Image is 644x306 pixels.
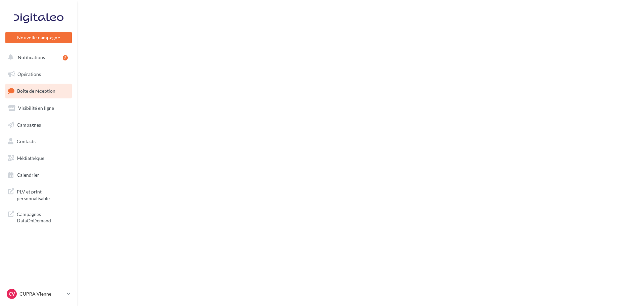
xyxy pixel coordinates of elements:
[19,291,64,297] p: CUPRA Vienne
[4,118,73,132] a: Campagnes
[4,207,73,227] a: Campagnes DataOnDemand
[18,54,45,60] span: Notifications
[17,71,41,77] span: Opérations
[17,138,36,144] span: Contacts
[9,291,15,297] span: CV
[5,288,72,300] a: CV CUPRA Vienne
[4,101,73,115] a: Visibilité en ligne
[17,155,44,161] span: Médiathèque
[17,172,39,178] span: Calendrier
[4,184,73,204] a: PLV et print personnalisable
[17,122,41,127] span: Campagnes
[17,88,55,94] span: Boîte de réception
[4,151,73,165] a: Médiathèque
[4,67,73,81] a: Opérations
[63,55,68,60] div: 2
[17,187,69,202] span: PLV et print personnalisable
[4,168,73,182] a: Calendrier
[18,105,54,111] span: Visibilité en ligne
[4,50,70,64] button: Notifications 2
[5,32,72,43] button: Nouvelle campagne
[4,84,73,98] a: Boîte de réception
[17,210,69,224] span: Campagnes DataOnDemand
[4,134,73,148] a: Contacts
